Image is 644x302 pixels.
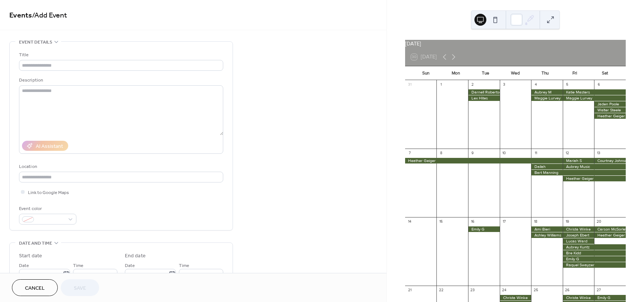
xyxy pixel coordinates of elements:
[594,226,626,232] div: Carson McSorley
[407,150,412,156] div: 7
[19,239,52,247] span: Date and time
[563,238,594,244] div: Lucas Ward
[407,82,412,88] div: 31
[179,262,189,270] span: Time
[530,66,560,80] div: Thu
[439,287,444,293] div: 22
[590,66,620,80] div: Sat
[471,66,501,80] div: Tue
[594,107,626,113] div: Walter Steele
[470,219,475,224] div: 16
[468,95,500,101] div: Lex Hites
[563,295,594,301] div: Christa Winke
[32,8,67,23] span: / Add Event
[19,252,42,260] div: Start date
[563,256,626,262] div: Emily G
[565,287,570,293] div: 26
[596,287,602,293] div: 27
[563,244,626,250] div: Aubrey Kuntz
[594,295,626,301] div: Emily G
[594,101,626,107] div: Jaden Poole
[596,150,602,156] div: 13
[563,158,594,163] div: Mariah S
[407,287,412,293] div: 21
[594,113,626,119] div: Heather Geiger
[563,176,626,181] div: Heather Geiger
[28,189,69,197] span: Link to Google Maps
[531,232,563,238] div: Ashley Williams
[25,284,45,292] span: Cancel
[594,158,626,163] div: Courtney Johnson
[531,164,563,169] div: Dailah
[468,226,500,232] div: Emily G
[560,66,590,80] div: Fri
[531,89,563,95] div: Aubrey M
[531,170,626,175] div: Bart Manning
[501,66,530,80] div: Wed
[411,66,441,80] div: Sun
[533,82,539,88] div: 4
[565,150,570,156] div: 12
[12,279,58,296] button: Cancel
[470,82,475,88] div: 2
[19,163,222,171] div: Location
[19,76,222,84] div: Description
[502,287,507,293] div: 24
[125,252,146,260] div: End date
[9,8,32,23] a: Events
[563,232,594,238] div: Joseph Ebert
[531,226,563,232] div: Ami Bieri
[596,82,602,88] div: 6
[439,150,444,156] div: 8
[439,219,444,224] div: 15
[533,150,539,156] div: 11
[439,82,444,88] div: 1
[502,219,507,224] div: 17
[470,287,475,293] div: 23
[563,164,626,169] div: Aubrey Music
[19,262,29,270] span: Date
[563,89,626,95] div: Katie Masters
[563,250,626,256] div: Bre Kidd
[125,262,135,270] span: Date
[73,262,83,270] span: Time
[470,150,475,156] div: 9
[565,219,570,224] div: 19
[19,51,222,59] div: Title
[533,287,539,293] div: 25
[405,158,563,163] div: Heather Geiger
[500,295,531,301] div: Christa Winke
[441,66,471,80] div: Mon
[594,232,626,238] div: Heather Geiger
[19,205,75,213] div: Event color
[563,95,626,101] div: Maggie Lurvey
[563,226,594,232] div: Christa Winke
[405,40,626,48] div: [DATE]
[468,89,500,95] div: Darnell Robertson
[407,219,412,224] div: 14
[502,82,507,88] div: 3
[531,95,563,101] div: Maggie Lurvey
[563,262,626,268] div: Raquel Swayzer
[596,219,602,224] div: 20
[565,82,570,88] div: 5
[19,38,52,46] span: Event details
[533,219,539,224] div: 18
[502,150,507,156] div: 10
